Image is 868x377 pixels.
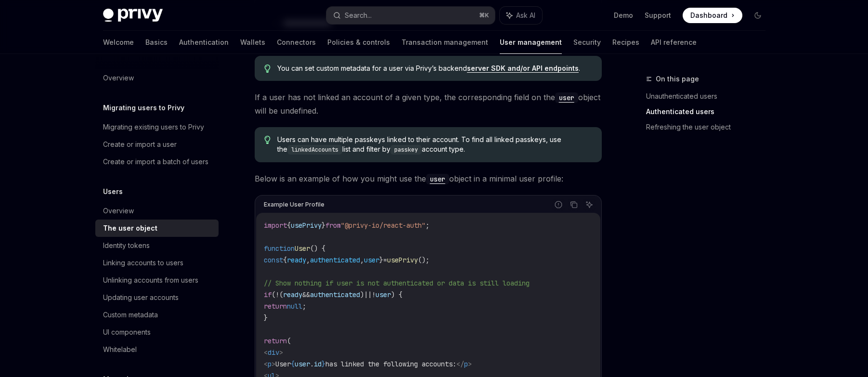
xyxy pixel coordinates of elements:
[327,31,390,54] a: Policies & controls
[103,156,208,168] div: Create or import a batch of users
[314,360,322,368] span: id
[555,92,578,103] code: user
[500,31,562,54] a: User management
[646,89,773,104] a: Unauthenticated users
[390,145,422,155] code: passkey
[264,244,295,253] span: function
[656,73,699,85] span: On this page
[103,31,134,54] a: Welcome
[464,360,468,368] span: p
[277,31,316,54] a: Connectors
[287,302,302,311] span: null
[95,254,219,272] a: Linking accounts to users
[95,324,219,341] a: UI components
[426,174,449,183] a: user
[468,360,472,368] span: >
[372,290,376,299] span: !
[341,221,426,230] span: "@privy-io/react-auth"
[646,119,773,135] a: Refreshing the user object
[240,31,265,54] a: Wallets
[264,279,530,287] span: // Show nothing if user is not authenticated or data is still loading
[95,306,219,324] a: Custom metadata
[275,360,291,368] span: User
[456,360,464,368] span: </
[345,10,372,21] div: Search...
[103,205,134,217] div: Overview
[103,257,183,269] div: Linking accounts to users
[291,360,295,368] span: {
[750,8,765,23] button: Toggle dark mode
[279,348,283,357] span: >
[500,7,542,24] button: Ask AI
[287,337,291,345] span: (
[279,290,283,299] span: (
[95,69,219,87] a: Overview
[295,244,310,253] span: User
[283,290,302,299] span: ready
[95,136,219,153] a: Create or import a user
[383,256,387,264] span: =
[418,256,429,264] span: ();
[322,360,325,368] span: }
[103,240,150,251] div: Identity tokens
[322,221,325,230] span: }
[387,256,418,264] span: usePrivy
[264,221,287,230] span: import
[277,135,592,155] span: Users can have multiple passkeys linked to their account. To find all linked passkeys, use the li...
[306,256,310,264] span: ,
[683,8,742,23] a: Dashboard
[516,11,535,20] span: Ask AI
[264,348,268,357] span: <
[287,145,342,155] code: linkedAccounts
[283,256,287,264] span: {
[310,360,314,368] span: .
[95,153,219,170] a: Create or import a batch of users
[103,344,137,355] div: Whitelabel
[573,31,601,54] a: Security
[268,360,272,368] span: p
[645,11,671,20] a: Support
[103,102,184,114] h5: Migrating users to Privy
[103,222,157,234] div: The user object
[376,290,391,299] span: user
[268,348,279,357] span: div
[103,326,151,338] div: UI components
[302,290,310,299] span: &&
[103,274,198,286] div: Unlinking accounts from users
[95,220,219,237] a: The user object
[264,302,287,311] span: return
[103,309,158,321] div: Custom metadata
[277,64,592,73] span: You can set custom metadata for a user via Privy’s backend .
[255,172,602,185] span: Below is an example of how you might use the object in a minimal user profile:
[651,31,697,54] a: API reference
[467,64,579,73] a: server SDK and/or API endpoints
[255,91,602,117] span: If a user has not linked an account of a given type, the corresponding field on the object will b...
[379,256,383,264] span: }
[103,292,179,303] div: Updating user accounts
[275,290,279,299] span: !
[310,244,325,253] span: () {
[103,121,204,133] div: Migrating existing users to Privy
[103,139,177,150] div: Create or import a user
[95,289,219,306] a: Updating user accounts
[103,9,163,22] img: dark logo
[360,290,364,299] span: )
[264,256,283,264] span: const
[326,7,495,24] button: Search...⌘K
[402,31,488,54] a: Transaction management
[325,221,341,230] span: from
[426,174,449,184] code: user
[310,256,360,264] span: authenticated
[646,104,773,119] a: Authenticated users
[145,31,168,54] a: Basics
[479,12,489,19] span: ⌘ K
[614,11,633,20] a: Demo
[302,302,306,311] span: ;
[295,360,310,368] span: user
[612,31,639,54] a: Recipes
[552,198,565,211] button: Report incorrect code
[95,202,219,220] a: Overview
[568,198,580,211] button: Copy the contents from the code block
[179,31,229,54] a: Authentication
[391,290,402,299] span: ) {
